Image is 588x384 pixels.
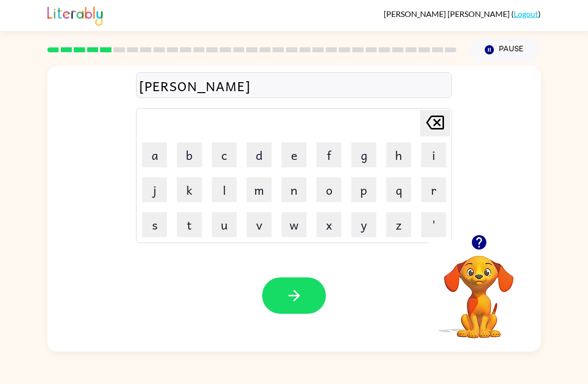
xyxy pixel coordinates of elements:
button: z [386,212,411,237]
button: p [351,177,376,202]
img: Literably [47,4,103,26]
button: u [212,212,237,237]
div: ( ) [384,9,541,18]
button: t [177,212,202,237]
span: [PERSON_NAME] [PERSON_NAME] [384,9,511,18]
button: h [386,142,411,167]
button: y [351,212,376,237]
button: w [282,212,306,237]
button: f [316,142,341,167]
button: d [247,142,272,167]
button: x [316,212,341,237]
button: j [142,177,167,202]
button: e [282,142,306,167]
button: ' [421,212,446,237]
button: r [421,177,446,202]
button: q [386,177,411,202]
a: Logout [514,9,538,18]
div: [PERSON_NAME] [139,75,449,96]
button: i [421,142,446,167]
button: v [247,212,272,237]
button: Pause [468,38,541,61]
button: b [177,142,202,167]
button: l [212,177,237,202]
button: s [142,212,167,237]
button: o [316,177,341,202]
button: n [282,177,306,202]
button: c [212,142,237,167]
button: a [142,142,167,167]
button: k [177,177,202,202]
video: Your browser must support playing .mp4 files to use Literably. Please try using another browser. [429,240,529,340]
button: m [247,177,272,202]
button: g [351,142,376,167]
